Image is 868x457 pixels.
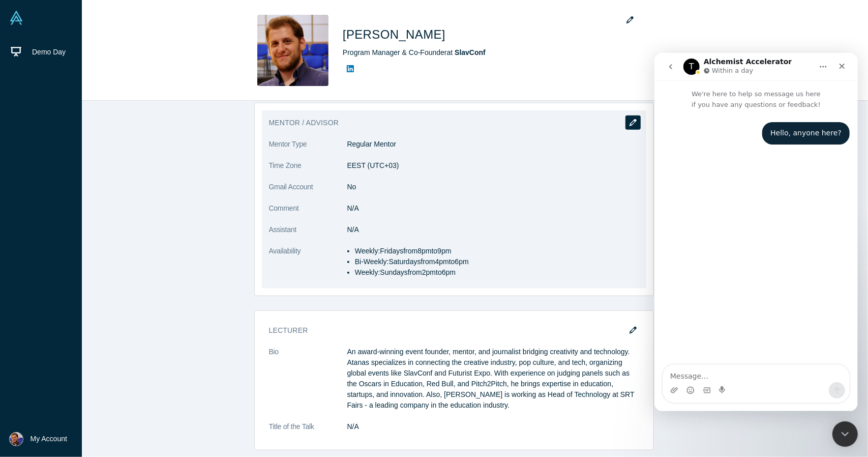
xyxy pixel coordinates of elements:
[343,25,445,44] h1: [PERSON_NAME]
[269,224,347,246] dt: Assistant
[31,434,67,444] span: My Account
[343,48,486,56] span: Program Manager & Co-Founder at
[257,15,328,86] img: Atanas Neychev's Profile Image
[347,421,639,432] dd: N/A
[269,160,347,182] dt: Time Zone
[355,267,639,278] li: Weekly: Sundays from 2pm to 6pm
[347,224,639,235] dd: N/A
[355,246,639,256] li: Weekly: Fridays from 8pm to 9pm
[347,182,639,192] dd: No
[269,421,347,443] dt: Title of the Talk
[355,256,639,267] li: Bi-Weekly: Saturdays from 4pm to 6pm
[269,246,347,289] dt: Availability
[269,203,347,224] dt: Comment
[347,139,639,150] dd: Regular Mentor
[654,53,858,411] iframe: Intercom live chat
[455,48,486,56] a: SlavConf
[347,160,639,171] dd: EEST (UTC+03)
[269,118,625,128] h3: Mentor / Advisor
[9,11,23,25] img: Alchemist Vault Logo
[32,48,66,56] span: Demo Day
[269,325,625,336] h3: Lecturer
[347,203,639,214] dd: N/A
[269,182,347,203] dt: Gmail Account
[347,347,639,411] p: An award-winning event founder, mentor, and journalist bridging creativity and technology. Atanas...
[9,432,67,446] button: My Account
[269,139,347,160] dt: Mentor Type
[9,432,23,446] img: Atanas Neychev's Account
[269,347,347,421] dt: Bio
